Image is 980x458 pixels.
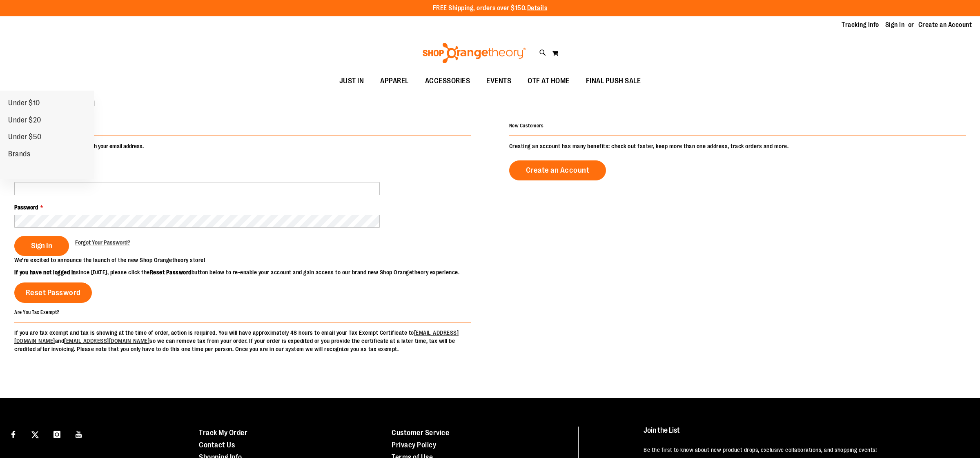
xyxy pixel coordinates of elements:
[75,239,130,246] span: Forgot Your Password?
[14,282,92,303] a: Reset Password
[31,431,39,438] img: Twitter
[72,427,86,441] a: Visit our Youtube page
[8,150,30,160] span: Brands
[8,133,42,143] span: Under $50
[31,241,52,250] span: Sign In
[528,72,570,90] span: OTF AT HOME
[644,446,958,454] p: Be the first to know about new product drops, exclusive collaborations, and shopping events!
[28,427,42,441] a: Visit our X page
[75,238,130,247] a: Forgot Your Password?
[527,4,548,12] a: Details
[586,72,641,90] span: FINAL PUSH SALE
[526,166,590,175] span: Create an Account
[8,99,40,109] span: Under $10
[150,269,192,276] strong: Reset Password
[380,72,409,90] span: APPAREL
[392,441,436,449] a: Privacy Policy
[885,20,905,29] a: Sign In
[509,123,544,129] strong: New Customers
[14,269,76,276] strong: If you have not logged in
[433,4,548,13] p: FREE Shipping, orders over $150.
[14,268,490,276] p: since [DATE], please click the button below to re-enable your account and gain access to our bran...
[578,72,649,91] a: FINAL PUSH SALE
[14,236,69,256] button: Sign In
[519,72,578,91] a: OTF AT HOME
[509,142,966,150] p: Creating an account has many benefits: check out faster, keep more than one address, track orders...
[14,204,38,211] span: Password
[331,72,372,91] a: JUST IN
[14,329,471,353] p: If you are tax exempt and tax is showing at the time of order, action is required. You will have ...
[14,256,490,264] p: We’re excited to announce the launch of the new Shop Orangetheory store!
[417,72,479,91] a: ACCESSORIES
[842,20,879,29] a: Tracking Info
[425,72,470,90] span: ACCESSORIES
[644,427,958,442] h4: Join the List
[372,72,417,91] a: APPAREL
[199,441,235,449] a: Contact Us
[392,429,449,437] a: Customer Service
[14,309,60,315] strong: Are You Tax Exempt?
[918,20,972,29] a: Create an Account
[26,288,81,297] span: Reset Password
[486,72,511,90] span: EVENTS
[6,427,20,441] a: Visit our Facebook page
[50,427,64,441] a: Visit our Instagram page
[421,43,527,63] img: Shop Orangetheory
[8,116,41,126] span: Under $20
[339,72,364,90] span: JUST IN
[199,429,247,437] a: Track My Order
[509,160,606,180] a: Create an Account
[64,338,149,344] a: [EMAIL_ADDRESS][DOMAIN_NAME]
[478,72,519,91] a: EVENTS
